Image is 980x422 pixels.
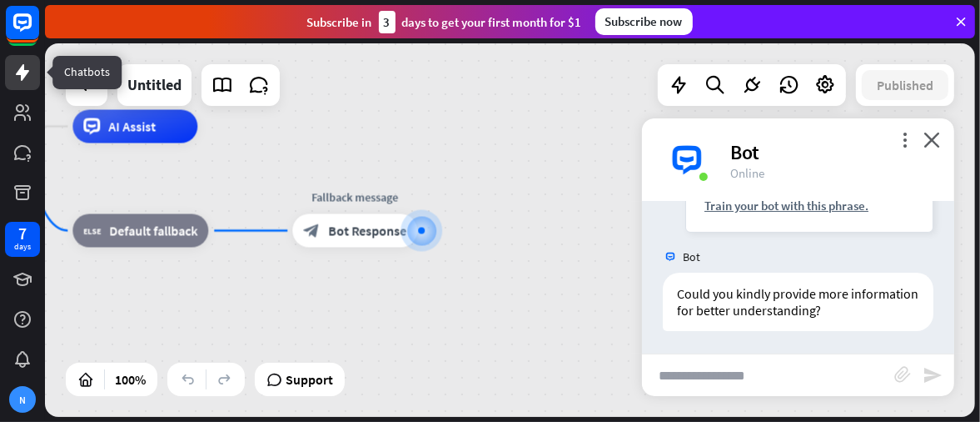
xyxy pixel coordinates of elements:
i: block_fallback [83,223,101,239]
div: Fallback message [280,189,430,206]
div: 100% [110,366,151,393]
div: 7 [18,226,27,241]
button: Published [862,70,948,100]
div: 3 [379,11,395,33]
div: Online [730,165,934,181]
i: close [923,132,940,148]
div: Could you kindly provide more information for better understanding? [663,273,933,331]
i: more_vert [897,132,913,148]
div: Bot [730,139,934,165]
div: Subscribe in days to get your first month for $1 [307,11,582,33]
span: Support [286,366,333,393]
button: Open LiveChat chat widget [13,7,63,57]
i: block_attachment [894,366,911,383]
a: 7 days [5,222,40,257]
span: Bot [683,249,700,264]
i: block_bot_response [303,223,320,239]
div: days [14,241,31,253]
div: Untitled [127,64,182,106]
div: Subscribe now [595,8,693,35]
span: Bot Response [328,223,406,239]
div: Train your bot with this phrase. [704,198,914,214]
span: AI Assist [108,118,156,135]
i: send [923,365,943,385]
span: Default fallback [109,223,197,239]
div: N [9,386,36,413]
